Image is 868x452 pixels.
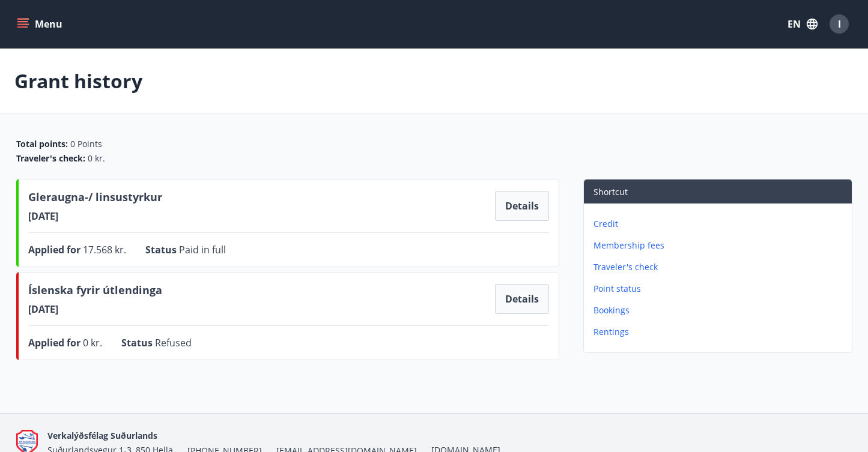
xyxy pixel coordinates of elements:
span: Gleraugna-/ linsustyrkur [28,189,162,209]
span: Total points : [16,138,68,150]
button: Details [495,191,549,221]
span: Applied for [28,243,83,256]
p: Grant history [14,68,142,94]
p: Traveler's check [593,261,847,273]
span: Status [145,243,179,256]
span: Paid in full [179,243,226,256]
button: Details [495,284,549,314]
button: EN [783,13,822,35]
span: Verkalýðsfélag Suðurlands [47,430,157,441]
span: Applied for [28,336,83,349]
span: 0 kr. [83,336,102,349]
span: 0 Points [70,138,102,150]
span: Íslenska fyrir útlendinga [28,282,162,303]
span: 0 kr. [88,152,105,164]
span: [DATE] [28,303,162,316]
button: I [825,10,854,38]
span: Shortcut [593,186,628,197]
p: Bookings [593,304,847,316]
p: Credit [593,218,847,230]
p: Membership fees [593,240,847,252]
span: [DATE] [28,209,162,223]
span: 17.568 kr. [83,243,126,256]
span: Traveler's check : [16,152,85,164]
span: I [838,17,841,31]
button: menu [14,13,67,35]
span: Status [121,336,155,349]
p: Point status [593,283,847,295]
p: Rentings [593,326,847,338]
span: Refused [155,336,192,349]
